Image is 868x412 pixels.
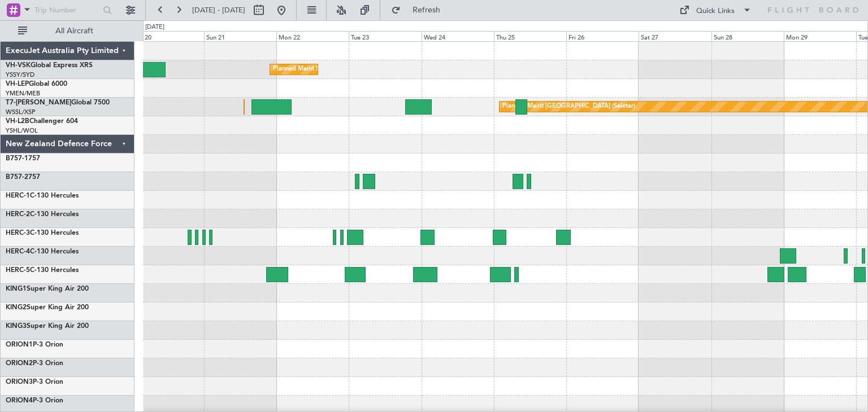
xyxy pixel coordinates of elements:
div: Sat 20 [132,31,204,41]
div: Sun 28 [711,31,784,41]
div: Mon 29 [784,31,856,41]
span: HERC-4 [6,248,30,255]
div: Sat 27 [639,31,711,41]
span: KING2 [6,304,27,311]
span: HERC-2 [6,211,30,218]
div: Tue 23 [349,31,421,41]
button: Refresh [386,1,454,19]
a: KING3Super King Air 200 [6,323,89,330]
a: VH-LEPGlobal 6000 [6,81,67,87]
a: HERC-1C-130 Hercules [6,192,79,199]
div: Sun 21 [204,31,276,41]
a: B757-1757 [6,155,40,162]
button: All Aircraft [12,22,123,40]
span: Refresh [403,6,450,14]
span: ORION1 [6,341,33,348]
span: ORION3 [6,379,33,385]
div: Fri 26 [566,31,639,41]
span: VH-LEP [6,81,29,87]
a: KING2Super King Air 200 [6,304,89,311]
a: YSSY/SYD [6,71,34,79]
span: VH-VSK [6,62,31,69]
a: B757-2757 [6,174,40,181]
a: VH-L2BChallenger 604 [6,118,78,125]
a: ORION3P-3 Orion [6,379,63,385]
a: KING1Super King Air 200 [6,286,89,292]
span: HERC-3 [6,230,30,236]
a: T7-[PERSON_NAME]Global 7500 [6,99,110,106]
a: HERC-4C-130 Hercules [6,248,79,255]
span: ORION4 [6,397,33,404]
span: KING1 [6,286,27,292]
button: Quick Links [674,1,757,19]
a: HERC-2C-130 Hercules [6,211,79,218]
a: ORION4P-3 Orion [6,397,63,404]
a: ORION2P-3 Orion [6,360,63,367]
span: [DATE] - [DATE] [192,5,245,15]
a: WSSL/XSP [6,108,36,116]
span: HERC-5 [6,267,30,274]
span: B757-2 [6,174,28,181]
a: VH-VSKGlobal Express XRS [6,62,93,69]
span: KING3 [6,323,27,330]
a: YMEN/MEB [6,89,40,98]
span: All Aircraft [29,27,119,35]
div: Wed 24 [422,31,494,41]
span: HERC-1 [6,192,30,199]
span: VH-L2B [6,118,29,125]
a: ORION1P-3 Orion [6,341,63,348]
input: Trip Number [34,2,99,19]
div: Mon 22 [276,31,349,41]
div: Quick Links [696,6,735,17]
a: HERC-5C-130 Hercules [6,267,79,274]
span: ORION2 [6,360,33,367]
a: HERC-3C-130 Hercules [6,230,79,236]
span: T7-[PERSON_NAME] [6,99,71,106]
div: Planned Maint [GEOGRAPHIC_DATA] (Seletar) [502,98,635,115]
div: [DATE] [145,23,164,32]
a: YSHL/WOL [6,126,38,135]
span: B757-1 [6,155,28,162]
div: Planned Maint Sydney ([PERSON_NAME] Intl) [273,61,404,78]
div: Thu 25 [494,31,566,41]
